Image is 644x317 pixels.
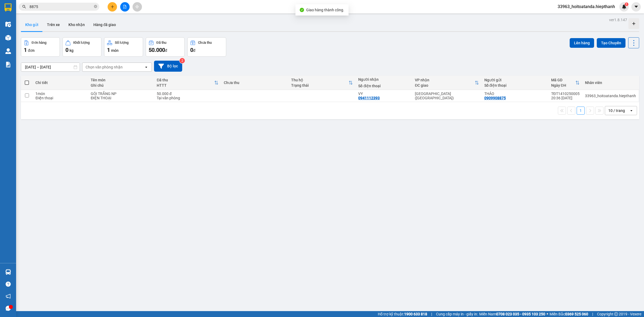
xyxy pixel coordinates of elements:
span: caret-down [634,4,639,9]
div: Chọn văn phòng nhận [86,64,123,70]
div: Nhân viên [585,81,636,85]
div: ĐIỆN THOẠI [91,96,151,100]
span: | [431,311,432,317]
div: Ngày ĐH [551,83,575,88]
button: Số lượng1món [104,37,143,57]
span: plus [111,5,114,9]
span: close-circle [94,5,97,8]
span: 1 [625,2,627,6]
img: warehouse-icon [5,35,11,41]
span: message [6,306,11,311]
div: Chưa thu [198,41,212,45]
div: Tại văn phòng [157,96,218,100]
div: HTTT [157,83,214,88]
button: Bộ lọc [154,61,182,72]
button: caret-down [631,2,641,12]
div: Chưa thu [224,81,286,85]
div: Chi tiết [35,81,85,85]
img: icon-new-feature [622,4,627,9]
img: warehouse-icon [5,269,11,275]
div: Người nhận [358,77,409,82]
div: Mã GD [551,78,575,82]
button: Chưa thu0đ [187,37,226,57]
span: ⚪️ [547,313,548,315]
div: 33963_hoitoatanda.hiepthanh [585,94,636,98]
span: 0 [190,47,193,53]
div: Ghi chú [91,83,151,88]
span: 1 [107,47,110,53]
span: Miền Bắc [550,311,588,317]
span: 50.000 [149,47,165,53]
span: Cung cấp máy in - giấy in: [436,311,478,317]
sup: 1 [625,2,628,6]
span: 33963_hoitoatanda.hiepthanh [553,3,619,10]
svg: open [629,108,634,113]
span: Hỗ trợ kỹ thuật: [378,311,427,317]
span: đơn [28,48,35,53]
div: Đã thu [156,41,166,45]
div: Tạo kho hàng mới [628,18,639,29]
div: ĐC giao [415,83,474,88]
span: file-add [123,5,127,9]
span: aim [135,5,139,9]
button: Đơn hàng1đơn [21,37,60,57]
span: Giao hàng thành công. [306,8,344,12]
th: Toggle SortBy [288,76,356,90]
div: THẢO [484,92,546,96]
div: VY [358,92,409,96]
div: Số điện thoại [358,84,409,88]
div: 50.000 đ [157,92,218,96]
span: close-circle [94,4,97,9]
button: Khối lượng0kg [63,37,101,57]
div: TĐT1410250005 [551,92,580,96]
span: món [111,48,119,53]
span: đ [165,48,167,53]
th: Toggle SortBy [412,76,481,90]
div: Khối lượng [73,41,90,45]
div: 0909908875 [484,96,506,100]
div: Trạng thái [291,83,349,88]
input: Tìm tên, số ĐT hoặc mã đơn [30,4,93,10]
div: 1 món [35,92,85,96]
button: Hàng đã giao [89,18,120,31]
img: warehouse-icon [5,21,11,27]
button: Trên xe [43,18,64,31]
strong: 0708 023 035 - 0935 103 250 [496,312,545,316]
div: Thu hộ [291,78,349,82]
th: Toggle SortBy [154,76,221,90]
th: Toggle SortBy [548,76,582,90]
div: 10 / trang [608,108,625,113]
sup: 2 [180,58,185,63]
button: Tạo Chuyến [597,38,625,48]
span: Miền Nam [479,311,545,317]
div: Đã thu [157,78,214,82]
button: plus [108,2,117,12]
img: logo-vxr [5,3,12,12]
button: Kho gửi [21,18,43,31]
div: GÓI TRẮNG NP [91,92,151,96]
div: Số điện thoại [484,83,546,88]
button: Đã thu50.000đ [146,37,185,57]
span: | [592,311,593,317]
span: question-circle [6,282,11,287]
span: search [22,5,26,9]
div: 20:36 [DATE] [551,96,580,100]
button: file-add [120,2,130,12]
div: [GEOGRAPHIC_DATA] ([GEOGRAPHIC_DATA]) [415,92,479,100]
button: Lên hàng [570,38,594,48]
div: Đơn hàng [32,41,46,45]
span: 0 [65,47,68,53]
span: check-circle [300,8,304,12]
span: kg [69,48,74,53]
span: copyright [614,312,618,316]
div: 0941112393 [358,96,380,100]
strong: 0369 525 060 [565,312,588,316]
img: solution-icon [5,62,11,67]
strong: 1900 633 818 [404,312,427,316]
div: Điện thoại [35,96,85,100]
input: Select a date range. [21,63,80,71]
button: aim [133,2,142,12]
span: notification [6,294,11,299]
div: ver 1.8.147 [609,17,627,23]
img: warehouse-icon [5,48,11,54]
